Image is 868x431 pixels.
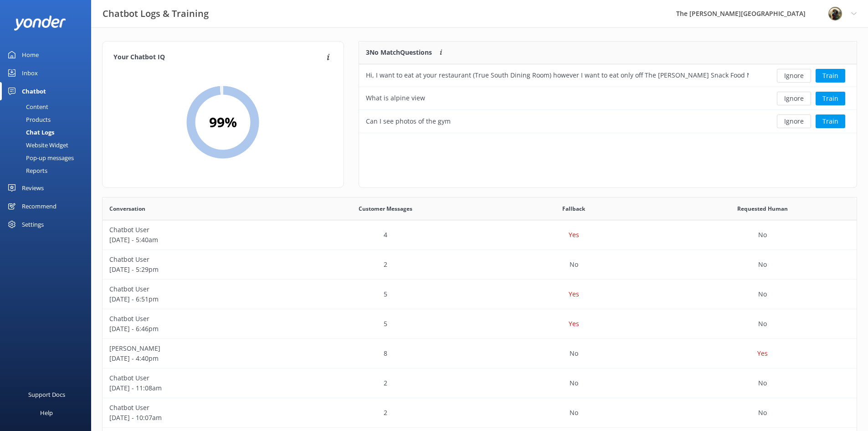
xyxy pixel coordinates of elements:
[777,114,811,128] button: Ignore
[758,289,767,299] p: No
[816,114,845,128] button: Train
[359,110,857,133] div: row
[570,408,578,418] p: No
[103,250,857,280] div: row
[359,87,857,110] div: row
[5,151,91,164] a: Pop-up messages
[384,408,387,418] p: 2
[366,70,749,80] div: Hi, I want to eat at your restaurant (True South Dining Room) however I want to eat only off The ...
[109,373,284,383] p: Chatbot User
[109,235,284,245] p: [DATE] - 5:40am
[103,6,209,21] h3: Chatbot Logs & Training
[28,385,65,404] div: Support Docs
[5,126,91,139] a: Chat Logs
[737,204,788,213] span: Requested Human
[22,46,39,64] div: Home
[5,164,47,177] div: Reports
[828,7,842,21] img: 642-1739481132.png
[209,111,237,133] h2: 99 %
[816,69,845,83] button: Train
[569,230,579,240] p: Yes
[5,100,91,113] a: Content
[113,52,324,62] h4: Your Chatbot IQ
[359,64,857,87] div: row
[366,116,451,126] div: Can I see photos of the gym
[758,230,767,240] p: No
[384,260,387,270] p: 2
[5,164,91,177] a: Reports
[758,260,767,270] p: No
[777,92,811,105] button: Ignore
[5,139,68,151] div: Website Widget
[14,16,66,31] img: yonder-white-logo.png
[109,265,284,275] p: [DATE] - 5:29pm
[366,93,425,103] div: What is alpine view
[103,398,857,428] div: row
[562,204,585,213] span: Fallback
[109,294,284,304] p: [DATE] - 6:51pm
[5,126,54,139] div: Chat Logs
[40,404,53,422] div: Help
[103,339,857,369] div: row
[384,319,387,329] p: 5
[109,324,284,334] p: [DATE] - 6:46pm
[5,100,48,113] div: Content
[384,230,387,240] p: 4
[109,284,284,294] p: Chatbot User
[109,314,284,324] p: Chatbot User
[570,378,578,388] p: No
[22,64,38,82] div: Inbox
[109,254,284,265] p: Chatbot User
[816,92,845,105] button: Train
[103,369,857,398] div: row
[5,113,51,126] div: Products
[5,151,74,164] div: Pop-up messages
[384,289,387,299] p: 5
[109,403,284,413] p: Chatbot User
[109,383,284,393] p: [DATE] - 11:08am
[22,179,44,197] div: Reviews
[22,215,44,234] div: Settings
[359,64,857,133] div: grid
[109,225,284,235] p: Chatbot User
[109,413,284,423] p: [DATE] - 10:07am
[384,378,387,388] p: 2
[366,47,432,57] p: 3 No Match Questions
[758,408,767,418] p: No
[22,197,56,215] div: Recommend
[5,139,91,151] a: Website Widget
[777,69,811,83] button: Ignore
[109,204,145,213] span: Conversation
[570,348,578,358] p: No
[103,309,857,339] div: row
[109,343,284,353] p: [PERSON_NAME]
[103,220,857,250] div: row
[359,204,412,213] span: Customer Messages
[757,348,768,358] p: Yes
[5,113,91,126] a: Products
[109,353,284,363] p: [DATE] - 4:40pm
[570,260,578,270] p: No
[103,280,857,309] div: row
[22,82,46,100] div: Chatbot
[569,319,579,329] p: Yes
[384,348,387,358] p: 8
[569,289,579,299] p: Yes
[758,378,767,388] p: No
[758,319,767,329] p: No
